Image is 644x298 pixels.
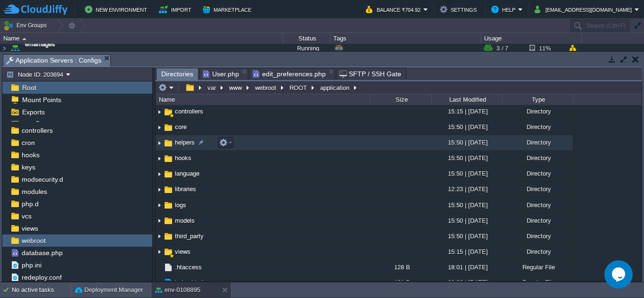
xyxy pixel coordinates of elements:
img: AMDAwAAAACH5BAEAAAAALAAAAAABAAEAAAICRAEAOw== [8,36,22,61]
img: AMDAwAAAACH5BAEAAAAALAAAAAABAAEAAAICRAEAOw== [163,169,173,179]
div: Name [157,94,370,105]
button: www [228,83,244,92]
div: Directory [502,182,573,196]
div: 15:50 | [DATE] [431,120,502,134]
a: logs [173,201,188,209]
div: Regular File [502,275,573,290]
a: .htaccess [173,263,203,271]
div: 15:50 | [DATE] [431,135,502,150]
img: AMDAwAAAACH5BAEAAAAALAAAAAABAAEAAAICRAEAOw== [156,105,163,119]
iframe: chat widget [604,260,635,289]
button: var [206,83,218,92]
a: database.php [20,249,64,257]
a: hooks [20,151,41,159]
button: Import [159,4,194,15]
button: New Environment [85,4,150,15]
a: keys [20,163,37,171]
img: AMDAwAAAACH5BAEAAAAALAAAAAABAAEAAAICRAEAOw== [163,262,173,273]
div: Name [1,33,283,44]
div: Directory [502,244,573,259]
a: views [20,224,40,233]
div: 15:50 | [DATE] [431,166,502,181]
button: webroot [254,83,279,92]
button: Env Groups [3,19,50,32]
button: Settings [440,4,479,15]
a: redeploy.conf [20,273,63,282]
img: AMDAwAAAACH5BAEAAAAALAAAAAABAAEAAAICRAEAOw== [156,198,163,213]
img: AMDAwAAAACH5BAEAAAAALAAAAAABAAEAAAICRAEAOw== [156,167,163,181]
span: controllers [20,126,54,135]
span: Root [20,83,38,92]
div: Tags [331,33,481,44]
a: emarriages [25,40,55,49]
span: SFTP / SSH Gate [339,68,401,80]
span: webroot [20,236,47,245]
img: AMDAwAAAACH5BAEAAAAALAAAAAABAAEAAAICRAEAOw== [163,200,173,210]
div: Directory [502,198,573,212]
img: AMDAwAAAACH5BAEAAAAALAAAAAABAAEAAAICRAEAOw== [163,216,173,226]
div: 15:50 | [DATE] [431,198,502,212]
div: 128 B [370,260,431,274]
a: php.ini [20,261,43,269]
div: 15:15 | [DATE] [431,104,502,119]
img: AMDAwAAAACH5BAEAAAAALAAAAAABAAEAAAICRAEAOw== [156,229,163,244]
div: Directory [502,213,573,228]
img: AMDAwAAAACH5BAEAAAAALAAAAAABAAEAAAICRAEAOw== [163,231,173,242]
img: AMDAwAAAACH5BAEAAAAALAAAAAABAAEAAAICRAEAOw== [0,36,8,61]
div: 00:36 | [DATE] [431,275,502,290]
div: Directory [502,120,573,134]
div: 15:15 | [DATE] [431,244,502,259]
img: AMDAwAAAACH5BAEAAAAALAAAAAABAAEAAAICRAEAOw== [163,153,173,164]
div: 11% [529,36,560,61]
div: Directory [502,104,573,119]
a: hooks [173,154,193,162]
button: Balance ₹704.92 [366,4,423,15]
a: third_party [173,232,205,240]
div: Regular File [502,260,573,274]
div: Directory [502,135,573,150]
a: modules [20,187,49,196]
span: controllers [173,107,205,115]
li: /var/www/webroot/ROOT/application/views/user/edit_preferences.php [249,68,335,80]
img: AMDAwAAAACH5BAEAAAAALAAAAAABAAEAAAICRAEAOw== [163,138,173,148]
span: Directories [161,68,193,80]
div: 15:50 | [DATE] [431,229,502,243]
div: Size [371,94,431,105]
a: models [173,217,196,225]
a: [DOMAIN_NAME] [25,49,69,58]
div: 12:23 | [DATE] [431,182,502,196]
img: AMDAwAAAACH5BAEAAAAALAAAAAABAAEAAAICRAEAOw== [156,260,163,274]
img: AMDAwAAAACH5BAEAAAAALAAAAAABAAEAAAICRAEAOw== [156,214,163,228]
img: AMDAwAAAACH5BAEAAAAALAAAAAABAAEAAAICRAEAOw== [156,120,163,135]
div: 131 B [370,275,431,290]
a: core [173,123,188,131]
button: env-0108895 [155,285,200,295]
div: Type [503,94,573,105]
img: CloudJiffy [3,4,67,16]
div: Last Modified [432,94,502,105]
div: Directory [502,151,573,165]
img: AMDAwAAAACH5BAEAAAAALAAAAAABAAEAAAICRAEAOw== [163,107,173,117]
a: index.html [173,278,205,286]
img: AMDAwAAAACH5BAEAAAAALAAAAAABAAEAAAICRAEAOw== [156,275,163,290]
a: Exports [20,108,46,116]
a: controllers [173,108,205,115]
span: php.d [20,200,40,208]
a: libraries [173,185,198,193]
a: vcs [20,212,33,220]
li: /var/www/webroot/ROOT/application/controllers/User.php [199,68,248,80]
span: Application Servers : Configs [6,55,101,66]
button: [EMAIL_ADDRESS][DOMAIN_NAME] [535,4,635,15]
